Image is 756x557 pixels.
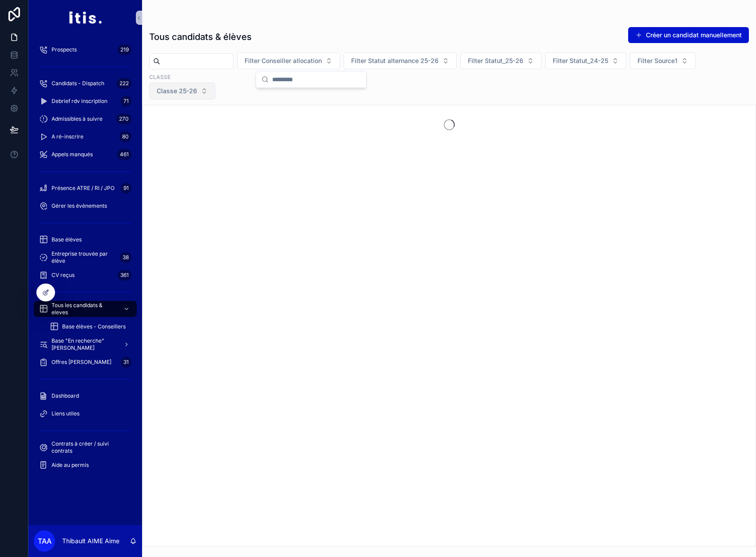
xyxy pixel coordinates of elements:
span: Aide au permis [51,462,89,469]
button: Select Button [460,52,542,69]
a: Prospects219 [34,42,137,58]
span: Admissibles à suivre [51,115,103,122]
button: Select Button [630,52,696,69]
div: 270 [116,114,131,124]
span: TAA [38,536,51,546]
div: 461 [117,149,131,160]
div: 222 [117,78,131,89]
a: Admissibles à suivre270 [34,111,137,127]
div: 38 [120,252,131,263]
a: Gérer les évènements [34,198,137,214]
p: Thibault AIME Aime [62,537,119,545]
a: Dashboard [34,388,137,404]
h1: Tous candidats & élèves [149,31,252,43]
span: Filter Statut_24-25 [553,56,608,65]
span: Dashboard [51,392,79,399]
button: Select Button [545,52,626,69]
span: Base élèves - Conseillers [62,323,126,330]
span: Appels manqués [51,151,93,158]
span: Présence ATRE / RI / JPO [51,185,115,192]
a: Base élèves - Conseillers [44,319,137,335]
div: scrollable content [28,36,142,485]
a: A ré-inscrire80 [34,129,137,145]
span: Contrats à créer / suivi contrats [51,440,128,454]
span: Prospects [51,46,77,53]
span: Base "En recherche" [PERSON_NAME] [51,337,116,352]
button: Select Button [344,52,457,69]
a: Contrats à créer / suivi contrats [34,439,137,455]
div: 31 [121,357,131,367]
span: Entreprise trouvée par élève [51,250,116,265]
a: Appels manqués461 [34,146,137,162]
a: Debrief rdv inscription71 [34,93,137,109]
button: Créer un candidat manuellement [628,27,749,43]
span: Gérer les évènements [51,202,107,209]
a: Présence ATRE / RI / JPO91 [34,180,137,196]
span: Debrief rdv inscription [51,98,107,105]
div: 361 [118,270,131,280]
span: Tous les candidats & eleves [51,302,116,316]
span: Filter Conseiller allocation [245,56,322,65]
a: Base élèves [34,232,137,248]
div: 91 [121,183,131,194]
button: Select Button [237,52,340,69]
a: CV reçus361 [34,267,137,283]
span: CV reçus [51,272,75,279]
div: 71 [121,96,131,107]
a: Candidats - Dispatch222 [34,75,137,91]
div: 219 [118,44,131,55]
span: Offres [PERSON_NAME] [51,359,111,366]
div: 80 [119,131,131,142]
span: Liens utiles [51,410,79,417]
a: Tous les candidats & eleves [34,301,137,317]
label: Classe [149,73,170,81]
a: Entreprise trouvée par élève38 [34,249,137,265]
span: A ré-inscrire [51,133,83,140]
span: Filter Source1 [637,56,677,65]
a: Base "En recherche" [PERSON_NAME] [34,336,137,352]
a: Liens utiles [34,406,137,422]
span: Filter Statut alternance 25-26 [351,56,439,65]
span: Candidats - Dispatch [51,80,104,87]
img: App logo [68,11,102,25]
span: Base élèves [51,236,82,243]
a: Aide au permis [34,457,137,473]
span: Classe 25-26 [157,87,197,95]
button: Select Button [149,83,215,99]
a: Offres [PERSON_NAME]31 [34,354,137,370]
span: Filter Statut_25-26 [468,56,523,65]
